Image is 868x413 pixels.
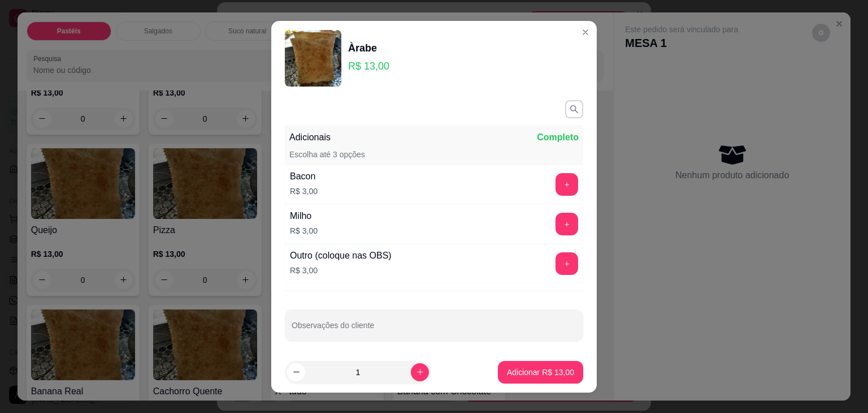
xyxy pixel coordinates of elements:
[290,249,392,263] div: Outro (coloque nas OBS)
[507,367,574,378] p: Adicionar R$ 13,00
[555,173,578,196] button: add
[576,23,594,41] button: Close
[555,213,578,235] button: add
[348,58,389,74] p: R$ 13,00
[290,186,318,197] p: R$ 3,00
[289,149,365,160] p: Escolha até 3 opções
[537,131,579,144] p: Completo
[411,363,429,381] button: increase-product-quantity
[348,40,389,56] div: Àrabe
[555,252,578,275] button: add
[290,170,318,183] div: Bacon
[290,265,392,276] p: R$ 3,00
[292,324,576,335] input: Observações do cliente
[290,209,318,223] div: Milho
[498,361,583,384] button: Adicionar R$ 13,00
[285,30,341,87] img: product-image
[290,225,318,236] p: R$ 3,00
[289,131,331,144] p: Adicionais
[287,363,305,381] button: decrease-product-quantity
